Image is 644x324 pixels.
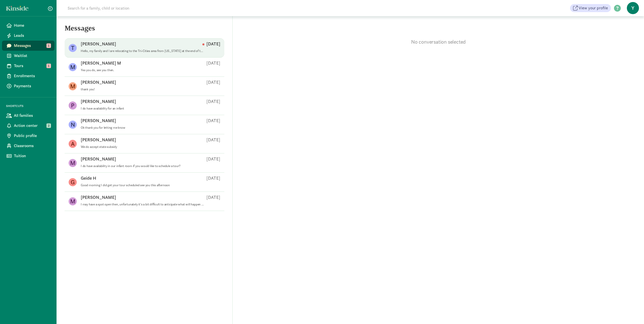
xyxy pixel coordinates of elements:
[627,2,639,14] span: Y
[81,194,116,200] p: [PERSON_NAME]
[46,64,51,68] span: 1
[206,175,220,181] p: [DATE]
[81,183,204,187] p: Good morning I did get your tour scheduled see you this afternoon
[81,41,116,47] p: [PERSON_NAME]
[233,38,644,45] p: No conversation selected
[14,83,50,89] span: Payments
[206,60,220,66] p: [DATE]
[2,111,55,121] a: All families
[2,71,55,81] a: Enrollments
[46,123,51,128] span: 2
[14,53,50,59] span: Waitlist
[69,121,77,129] figure: N
[81,106,204,111] p: I do have availability for an infant
[46,43,51,48] span: 1
[81,145,204,149] p: We do accept state subsidy
[206,194,220,200] p: [DATE]
[206,79,220,85] p: [DATE]
[202,41,220,47] p: [DATE]
[69,82,77,90] figure: M
[81,60,121,66] p: [PERSON_NAME] M
[69,197,77,205] figure: M
[14,73,50,79] span: Enrollments
[14,63,50,69] span: Tours
[81,156,116,162] p: [PERSON_NAME]
[206,98,220,104] p: [DATE]
[14,143,50,149] span: Classrooms
[81,175,96,181] p: Geide H
[2,51,55,61] a: Waitlist
[69,101,77,110] figure: P
[2,81,55,91] a: Payments
[14,33,50,39] span: Leads
[14,22,50,29] span: Home
[69,159,77,167] figure: M
[81,202,204,206] p: I may have a spot open then, unfortunately it's a bit difficult to anticipate what will happen be...
[2,61,55,71] a: Tours 1
[81,87,204,91] p: thank you!
[2,131,55,141] a: Public profile
[81,137,116,143] p: [PERSON_NAME]
[570,4,611,12] a: View your profile
[81,98,116,104] p: [PERSON_NAME]
[14,153,50,159] span: Tuition
[579,5,608,11] span: View your profile
[206,118,220,124] p: [DATE]
[2,20,55,31] a: Home
[69,63,77,71] figure: M
[69,178,77,186] figure: G
[81,118,116,124] p: [PERSON_NAME]
[2,141,55,151] a: Classrooms
[14,123,50,129] span: Action center
[14,133,50,139] span: Public profile
[206,137,220,143] p: [DATE]
[2,41,55,51] a: Messages 1
[81,49,204,53] p: Hello, my family and I are relocating to the Tri-Cities area from [US_STATE] at the end of this m...
[81,126,204,130] p: Ok thank you for letting me know
[69,140,77,148] figure: A
[2,121,55,131] a: Action center 2
[2,31,55,41] a: Leads
[57,24,198,36] h5: Messages
[206,156,220,162] p: [DATE]
[81,79,116,85] p: [PERSON_NAME]
[69,44,77,52] figure: T
[14,113,50,119] span: All families
[2,151,55,161] a: Tuition
[81,68,204,72] p: Yes you do, see you then.
[81,164,204,168] p: I do have availability in our infant room if you would like to schedule a tour?
[65,3,206,13] input: Search for a family, child or location
[14,43,50,49] span: Messages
